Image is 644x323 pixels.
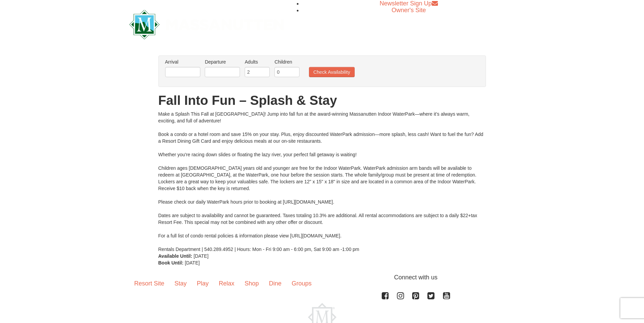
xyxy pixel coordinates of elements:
[158,111,486,253] div: Make a Splash This Fall at [GEOGRAPHIC_DATA]! Jump into fall fun at the award-winning Massanutten...
[158,260,184,266] strong: Book Until:
[129,273,170,294] a: Resort Site
[158,253,193,259] strong: Available Until:
[170,273,192,294] a: Stay
[309,67,355,77] button: Check Availability
[129,273,515,282] p: Connect with us
[165,59,200,65] label: Arrival
[158,94,486,107] h1: Fall Into Fun – Splash & Stay
[194,253,208,259] span: [DATE]
[287,273,317,294] a: Groups
[185,260,200,266] span: [DATE]
[264,273,287,294] a: Dine
[392,7,426,14] a: Owner's Site
[240,273,264,294] a: Shop
[214,273,240,294] a: Relax
[205,59,240,65] label: Departure
[192,273,214,294] a: Play
[274,59,299,65] label: Children
[245,59,270,65] label: Adults
[129,16,284,31] a: Massanutten Resort
[129,10,284,39] img: Massanutten Resort Logo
